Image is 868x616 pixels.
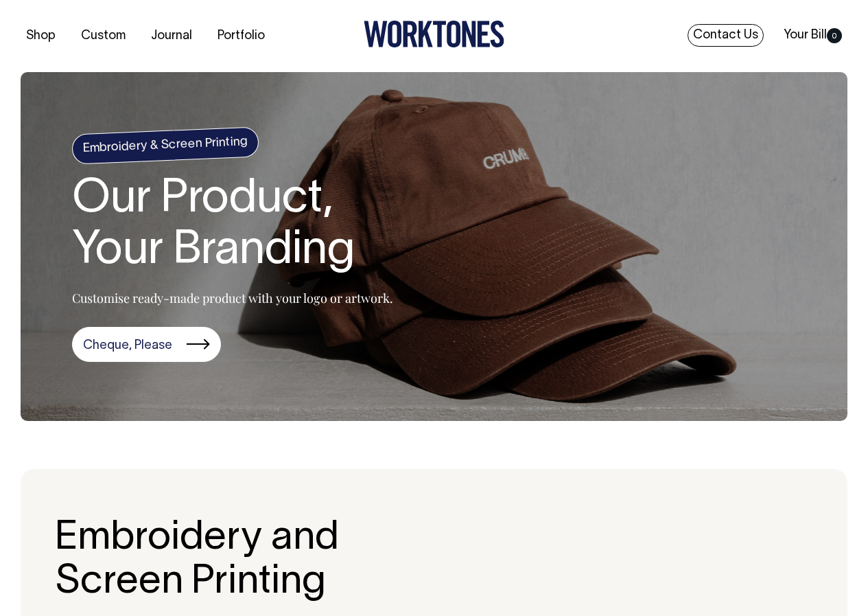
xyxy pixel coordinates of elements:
[72,174,393,277] h1: Our Product, Your Branding
[75,25,131,47] a: Custom
[688,24,764,47] a: Contact Us
[21,25,61,47] a: Shop
[72,327,221,363] a: Cheque, Please
[827,28,842,43] span: 0
[71,127,259,165] h4: Embroidery & Screen Printing
[778,24,847,47] a: Your Bill0
[55,517,449,605] h2: Embroidery and Screen Printing
[72,290,393,306] p: Customise ready-made product with your logo or artwork.
[212,25,270,47] a: Portfolio
[145,25,198,47] a: Journal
